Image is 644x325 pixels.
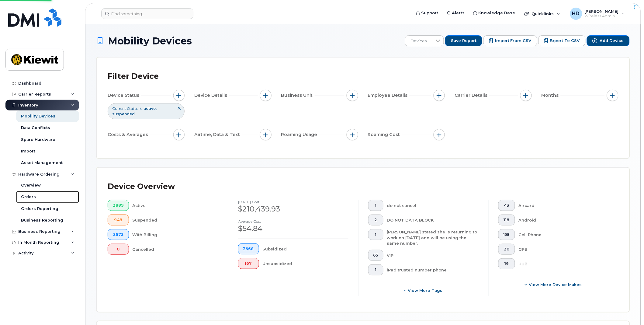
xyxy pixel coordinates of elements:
[498,258,515,269] button: 19
[387,229,479,246] div: [PERSON_NAME] stated she is returning to work on [DATE] and will be using the same number.
[387,264,479,275] div: iPad trusted number phone
[133,215,219,225] div: Suspended
[368,285,479,296] button: View more tags
[108,36,192,46] span: Mobility Devices
[113,203,124,208] span: 2889
[108,131,150,138] span: Costs & Averages
[243,261,254,266] span: 167
[368,215,383,225] button: 2
[498,229,515,240] button: 158
[281,131,319,138] span: Roaming Usage
[263,258,349,269] div: Unsubsidized
[519,215,609,225] div: Android
[368,92,410,99] span: Employee Details
[112,106,138,111] span: Current Status
[368,250,383,261] button: 65
[238,204,348,214] div: $210,439.93
[519,200,609,211] div: Aircard
[373,218,378,222] span: 2
[281,92,315,99] span: Business Unit
[519,258,609,269] div: HUB
[133,200,219,211] div: Active
[243,246,254,251] span: 3668
[194,92,229,99] span: Device Details
[618,299,639,320] iframe: Messenger Launcher
[140,106,142,111] span: is
[408,288,443,293] span: View more tags
[504,247,510,252] span: 20
[108,92,141,99] span: Device Status
[108,229,129,240] button: 3673
[108,215,129,225] button: 948
[451,38,476,44] span: Save Report
[238,243,259,254] button: 3668
[373,232,378,237] span: 1
[498,215,515,225] button: 118
[108,244,129,255] button: 0
[113,218,124,222] span: 948
[194,131,242,138] span: Airtime, Data & Text
[498,200,515,211] button: 43
[113,232,124,237] span: 3673
[483,35,537,46] button: Import from CSV
[108,200,129,211] button: 2889
[519,244,609,255] div: GPS
[113,247,124,252] span: 0
[445,35,482,46] button: Save Report
[368,264,383,275] button: 1
[133,229,219,240] div: With Billing
[542,92,561,99] span: Months
[238,223,348,234] div: $54.84
[498,244,515,255] button: 20
[238,200,348,204] h4: [DATE] cost
[405,36,432,47] span: Devices
[498,279,609,290] button: View More Device Makes
[238,219,348,223] h4: Average cost
[529,282,582,288] span: View More Device Makes
[108,179,175,194] div: Device Overview
[504,203,510,208] span: 43
[387,215,479,225] div: DO NOT DATA BLOCK
[373,253,378,258] span: 65
[504,218,510,222] span: 118
[368,131,402,138] span: Roaming Cost
[519,229,609,240] div: Cell Phone
[373,203,378,208] span: 1
[144,106,157,111] span: active
[495,38,531,44] span: Import from CSV
[504,261,510,266] span: 19
[504,232,510,237] span: 158
[263,243,349,254] div: Subsidized
[387,200,479,211] div: do not cancel
[238,258,259,269] button: 167
[373,267,378,272] span: 1
[108,68,159,84] div: Filter Device
[600,38,624,44] span: Add Device
[112,112,135,116] span: suspended
[387,250,479,261] div: VIP
[133,244,219,255] div: Cancelled
[455,92,489,99] span: Carrier Details
[368,200,383,211] button: 1
[368,229,383,240] button: 1
[550,38,580,44] span: Export to CSV
[538,35,586,46] button: Export to CSV
[587,35,630,46] button: Add Device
